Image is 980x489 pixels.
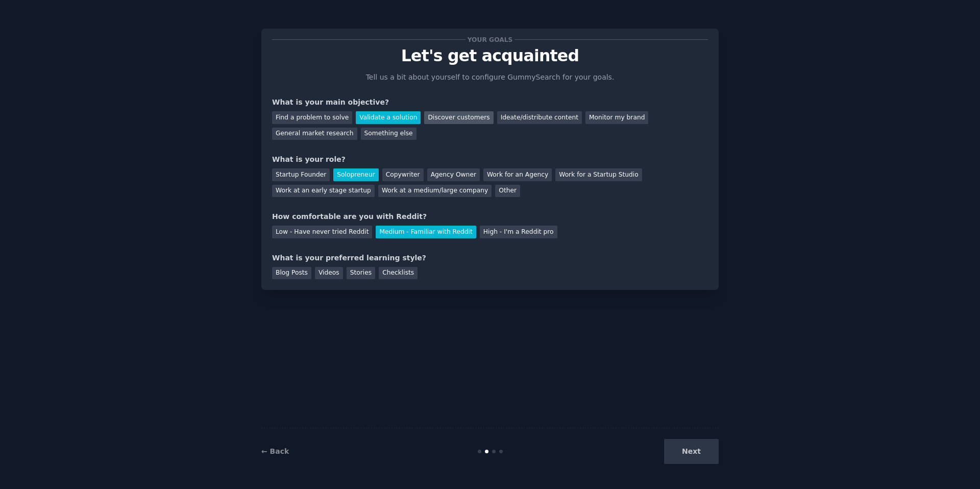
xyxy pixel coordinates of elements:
div: Videos [315,267,343,280]
div: Validate a solution [356,111,421,124]
div: Find a problem to solve [272,111,352,124]
div: Work for an Agency [483,168,552,181]
div: Other [495,185,520,198]
div: Ideate/distribute content [497,111,582,124]
span: Your goals [465,34,514,45]
div: Work at a medium/large company [378,185,492,198]
div: Low - Have never tried Reddit [272,226,372,238]
div: What is your main objective? [272,97,708,108]
div: General market research [272,128,357,140]
div: Medium - Familiar with Reddit [376,226,476,238]
div: Copywriter [382,168,424,181]
div: Startup Founder [272,168,330,181]
div: Discover customers [424,111,493,124]
div: Agency Owner [427,168,480,181]
p: Tell us a bit about yourself to configure GummySearch for your goals. [361,72,619,83]
div: Checklists [379,267,418,280]
div: Stories [347,267,375,280]
a: ← Back [261,447,289,455]
p: Let's get acquainted [272,47,708,65]
div: Something else [361,128,416,140]
div: Blog Posts [272,267,311,280]
div: Monitor my brand [585,111,648,124]
div: High - I'm a Reddit pro [480,226,557,238]
div: How comfortable are you with Reddit? [272,211,708,222]
div: Work for a Startup Studio [555,168,642,181]
div: Work at an early stage startup [272,185,375,198]
div: What is your role? [272,154,708,165]
div: Solopreneur [333,168,378,181]
div: What is your preferred learning style? [272,253,708,263]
